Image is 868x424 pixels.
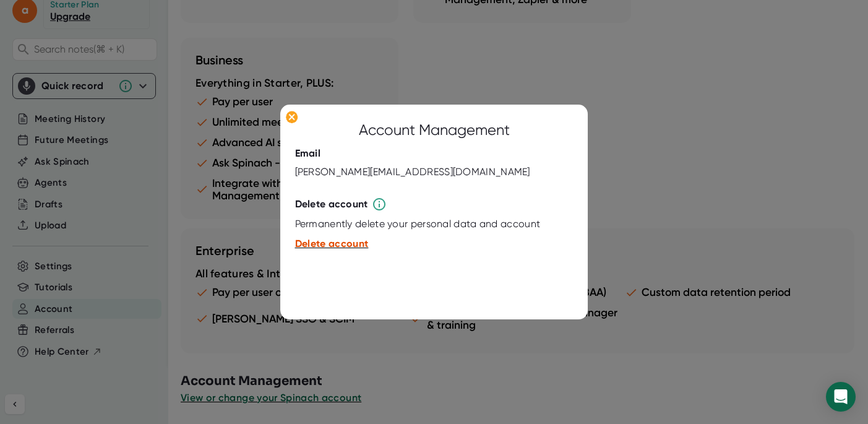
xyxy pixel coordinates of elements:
[359,119,510,142] div: Account Management
[295,148,321,160] div: Email
[295,238,369,250] span: Delete account
[295,167,530,179] div: [PERSON_NAME][EMAIL_ADDRESS][DOMAIN_NAME]
[826,382,856,412] div: Open Intercom Messenger
[295,218,541,231] div: Permanently delete your personal data and account
[295,199,368,211] div: Delete account
[295,237,369,252] button: Delete account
